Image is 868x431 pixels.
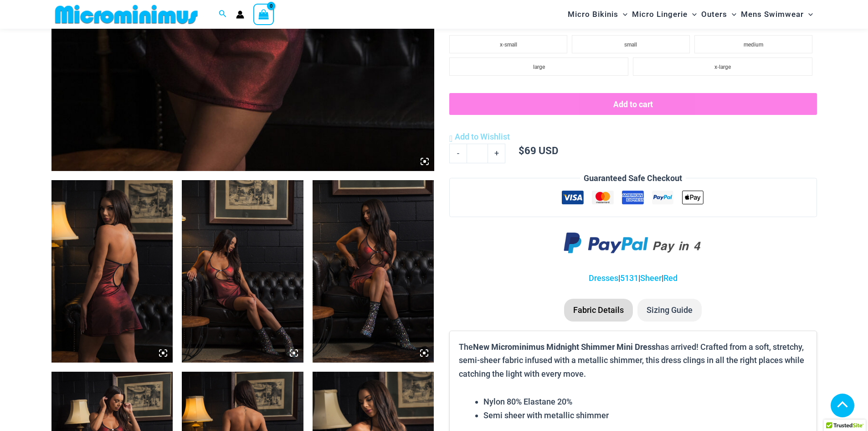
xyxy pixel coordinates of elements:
[580,171,686,185] legend: Guaranteed Safe Checkout
[455,132,510,141] span: Add to Wishlist
[467,144,488,163] input: Product quantity
[449,35,567,53] li: x-small
[564,299,633,322] li: Fabric Details
[483,409,807,422] li: Semi sheer with metallic shimmer
[618,3,627,26] span: Menu Toggle
[568,3,618,26] span: Micro Bikinis
[663,273,678,283] a: Red
[727,3,736,26] span: Menu Toggle
[637,299,702,322] li: Sizing Guide
[741,3,804,26] span: Mens Swimwear
[633,57,812,76] li: x-large
[572,35,690,53] li: small
[694,35,812,53] li: medium
[182,180,303,363] img: Midnight Shimmer Red 5131 Dress
[519,144,558,157] bdi: 69 USD
[632,3,688,26] span: Micro Lingerie
[519,144,524,157] span: $
[533,64,545,70] span: large
[630,3,699,26] a: Micro LingerieMenu ToggleMenu Toggle
[739,3,815,26] a: Mens SwimwearMenu ToggleMenu Toggle
[624,42,637,48] span: small
[449,144,467,163] a: -
[473,341,656,352] b: New Microminimus Midnight Shimmer Mini Dress
[620,273,638,283] a: 5131
[488,144,505,163] a: +
[449,271,817,285] p: | | |
[688,3,697,26] span: Menu Toggle
[589,273,618,283] a: Dresses
[714,64,731,70] span: x-large
[640,273,662,283] a: Sheer
[564,1,817,27] nav: Site Navigation
[459,340,807,381] p: The has arrived! Crafted from a soft, stretchy, semi-sheer fabric infused with a metallic shimmer...
[699,3,739,26] a: OutersMenu ToggleMenu Toggle
[483,395,807,409] li: Nylon 80% Elastane 20%
[701,3,727,26] span: Outers
[449,93,817,115] button: Add to cart
[565,3,630,26] a: Micro BikinisMenu ToggleMenu Toggle
[804,3,813,26] span: Menu Toggle
[236,10,244,19] a: Account icon link
[449,57,628,76] li: large
[51,4,201,25] img: MM SHOP LOGO FLAT
[449,130,510,144] a: Add to Wishlist
[219,9,227,20] a: Search icon link
[313,180,434,363] img: Midnight Shimmer Red 5131 Dress
[253,4,274,25] a: View Shopping Cart, empty
[51,180,173,363] img: Midnight Shimmer Red 5131 Dress
[744,42,763,48] span: medium
[500,42,517,48] span: x-small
